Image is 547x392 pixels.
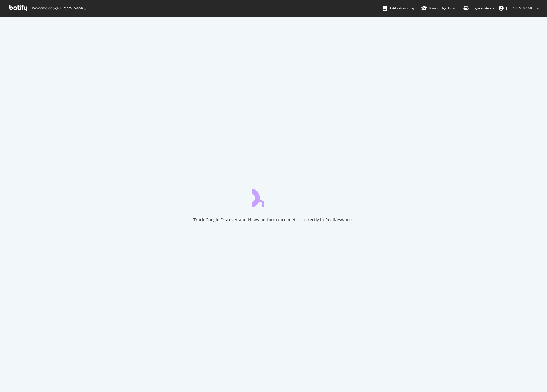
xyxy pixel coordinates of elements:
[193,217,354,223] div: Track Google Discover and News performance metrics directly in RealKeywords
[252,185,295,207] div: animation
[506,5,534,11] span: Richard Nazarewicz
[494,3,544,13] button: [PERSON_NAME]
[463,5,494,11] div: Organizations
[421,5,456,11] div: Knowledge Base
[32,6,86,11] span: Welcome back, [PERSON_NAME] !
[383,5,415,11] div: Botify Academy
